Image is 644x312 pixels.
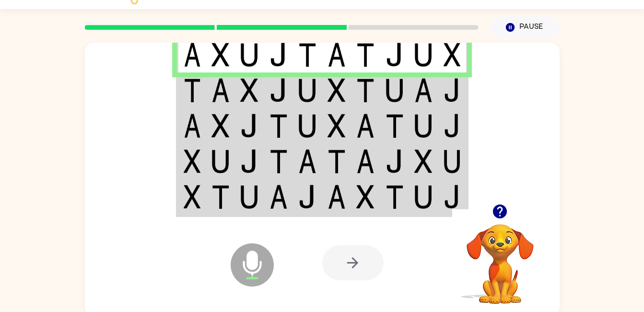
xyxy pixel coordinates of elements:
[444,185,461,209] img: j
[328,78,346,102] img: x
[211,149,230,173] img: u
[269,149,288,173] img: t
[356,185,375,209] img: x
[386,114,404,138] img: t
[386,149,404,173] img: j
[184,43,201,67] img: a
[269,43,288,67] img: j
[452,209,548,305] video: Your browser must support playing .mp4 files to use Literably. Please try using another browser.
[386,43,404,67] img: j
[269,185,288,209] img: a
[328,43,346,67] img: a
[444,114,461,138] img: j
[211,43,230,67] img: x
[386,185,404,209] img: t
[298,78,316,102] img: u
[184,149,201,173] img: x
[184,78,201,102] img: t
[240,78,258,102] img: x
[211,185,230,209] img: t
[414,78,433,102] img: a
[211,78,230,102] img: a
[184,114,201,138] img: a
[356,43,375,67] img: t
[240,149,258,173] img: j
[414,114,433,138] img: u
[240,114,258,138] img: j
[328,149,346,173] img: t
[414,149,433,173] img: x
[490,16,560,38] button: Pause
[298,185,316,209] img: j
[444,78,461,102] img: j
[414,185,433,209] img: u
[269,114,288,138] img: t
[386,78,404,102] img: u
[356,149,375,173] img: a
[298,149,316,173] img: a
[444,43,461,67] img: x
[356,78,375,102] img: t
[414,43,433,67] img: u
[211,114,230,138] img: x
[184,185,201,209] img: x
[269,78,288,102] img: j
[240,185,258,209] img: u
[328,114,346,138] img: x
[356,114,375,138] img: a
[298,114,316,138] img: u
[240,43,258,67] img: u
[298,43,316,67] img: t
[328,185,346,209] img: a
[444,149,461,173] img: u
